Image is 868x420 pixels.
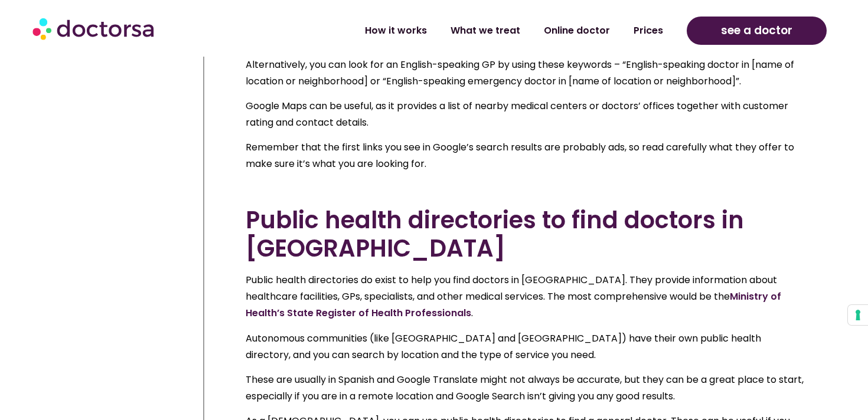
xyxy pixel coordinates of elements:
span: Google Maps can be useful, as it provides a list of nearby medical centers or doctors’ offices to... [246,99,788,129]
span: Autonomous communities (like [GEOGRAPHIC_DATA] and [GEOGRAPHIC_DATA]) have their own public healt... [246,332,761,362]
a: How it works [353,17,439,44]
a: Prices [622,17,675,44]
span: see a doctor [721,21,792,40]
a: Online doctor [532,17,622,44]
span: These are usually in Spanish and Google Translate might not always be accurate, but they can be a... [246,373,804,403]
span: Public health directories do exist to help you find doctors in [GEOGRAPHIC_DATA]. They provide in... [246,273,781,320]
nav: Menu [230,17,675,44]
a: What we treat [439,17,532,44]
span: Alternatively, you can look for an English-speaking GP by using these keywords – “English-speakin... [246,58,794,88]
h2: Public health directories to find doctors in [GEOGRAPHIC_DATA] [246,206,804,262]
a: see a doctor [687,17,827,45]
button: Your consent preferences for tracking technologies [848,305,868,325]
span: Remember that the first links you see in Google’s search results are probably ads, so read carefu... [246,140,794,170]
